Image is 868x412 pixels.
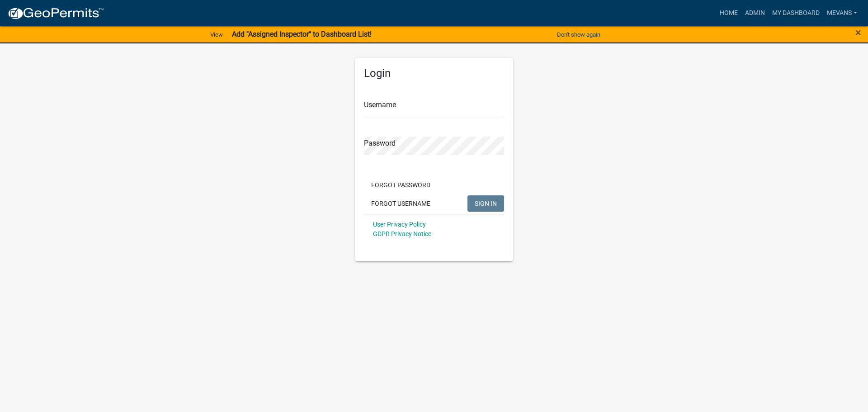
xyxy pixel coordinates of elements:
[716,5,741,22] a: Home
[855,27,861,38] button: Close
[553,27,604,42] button: Don't show again
[364,177,438,193] button: Forgot Password
[207,27,226,42] a: View
[373,221,426,228] a: User Privacy Policy
[364,195,438,212] button: Forgot Username
[855,26,861,39] span: ×
[475,199,497,207] span: SIGN IN
[373,230,431,237] a: GDPR Privacy Notice
[364,67,504,80] h5: Login
[741,5,769,22] a: Admin
[769,5,823,22] a: My Dashboard
[823,5,861,22] a: Mevans
[232,30,372,38] strong: Add "Assigned Inspector" to Dashboard List!
[467,195,504,212] button: SIGN IN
